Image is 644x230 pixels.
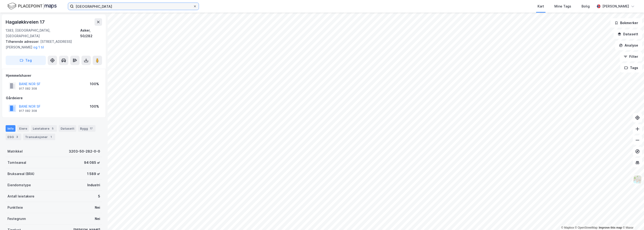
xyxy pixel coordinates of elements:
[84,160,100,165] div: 94 085 ㎡
[621,208,644,230] div: Kontrollprogram for chat
[15,135,19,139] div: 3
[620,63,642,73] button: Tags
[538,4,544,9] div: Kart
[95,205,100,210] div: Nei
[6,56,46,65] button: Tag
[582,4,590,9] div: Bolig
[7,205,23,210] div: Punktleie
[74,3,193,10] input: Søk på adresse, matrikkel, gårdeiere, leietakere eller personer
[7,193,34,199] div: Antall leietakere
[17,125,29,132] div: Eiere
[7,216,26,222] div: Festegrunn
[69,149,100,154] div: 3203-50-282-0-0
[50,126,55,131] div: 5
[19,87,37,91] div: 917 082 308
[7,149,23,154] div: Matrikkel
[7,160,26,165] div: Tomteareal
[59,125,76,132] div: Datasett
[90,104,99,109] div: 100%
[19,109,37,113] div: 917 082 308
[6,18,46,26] div: Hagaløkkveien 17
[31,125,57,132] div: Leietakere
[87,171,100,177] div: 1 589 ㎡
[575,226,598,229] a: OpenStreetMap
[98,193,100,199] div: 5
[95,216,100,222] div: Nei
[6,134,21,140] div: ESG
[78,125,95,132] div: Bygg
[614,29,642,39] button: Datasett
[23,134,55,140] div: Transaksjoner
[6,40,40,44] span: Tilhørende adresser:
[633,175,642,184] img: Z
[6,125,15,132] div: Info
[6,95,102,101] div: Gårdeiere
[561,226,574,229] a: Mapbox
[6,28,80,39] div: 1383, [GEOGRAPHIC_DATA], [GEOGRAPHIC_DATA]
[7,182,31,188] div: Eiendomstype
[602,4,629,9] div: [PERSON_NAME]
[80,28,102,39] div: Asker, 50/282
[621,208,644,230] iframe: Chat Widget
[611,18,642,28] button: Bokmerker
[49,135,53,139] div: 1
[87,182,100,188] div: Industri
[6,73,102,78] div: Hjemmelshaver
[620,52,642,61] button: Filter
[7,2,57,10] img: logo.f888ab2527a4732fd821a326f86c7f29.svg
[6,39,98,50] div: [STREET_ADDRESS][PERSON_NAME]
[7,171,34,177] div: Bruksareal (BRA)
[615,41,642,50] button: Analyse
[89,126,94,131] div: 17
[599,226,622,229] a: Improve this map
[554,4,571,9] div: Mine Tags
[90,81,99,87] div: 100%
